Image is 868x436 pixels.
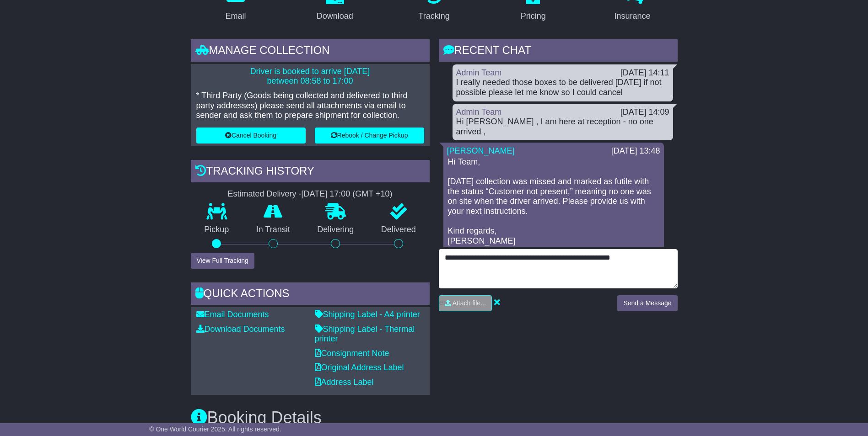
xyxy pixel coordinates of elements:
[620,68,669,78] div: [DATE] 14:11
[521,10,546,22] div: Pricing
[196,91,424,121] p: * Third Party (Goods being collected and delivered to third party addresses) please send all atta...
[315,324,415,344] a: Shipping Label - Thermal printer
[191,225,243,235] p: Pickup
[317,10,353,22] div: Download
[456,78,669,97] div: I really needed those boxes to be delivered [DATE] if not possible please let me know so I could ...
[456,107,502,117] a: Admin Team
[315,378,374,387] a: Address Label
[196,310,269,319] a: Email Documents
[456,117,669,137] div: Hi [PERSON_NAME] , I am here at reception - no one arrived ,
[302,189,393,199] div: [DATE] 17:00 (GMT +10)
[448,157,659,246] p: Hi Team, [DATE] collection was missed and marked as futile with the status “Customer not present,...
[191,409,678,427] h3: Booking Details
[191,39,430,64] div: Manage collection
[418,10,449,22] div: Tracking
[315,363,404,372] a: Original Address Label
[243,225,304,235] p: In Transit
[315,310,420,319] a: Shipping Label - A4 printer
[225,10,246,22] div: Email
[191,160,430,185] div: Tracking history
[149,425,281,433] span: © One World Courier 2025. All rights reserved.
[447,146,515,155] a: [PERSON_NAME]
[196,67,424,86] p: Driver is booked to arrive [DATE] between 08:58 to 17:00
[456,68,502,77] a: Admin Team
[191,282,430,307] div: Quick Actions
[196,128,306,144] button: Cancel Booking
[315,349,389,358] a: Consignment Note
[615,10,651,22] div: Insurance
[439,39,678,64] div: RECENT CHAT
[196,324,285,334] a: Download Documents
[367,225,430,235] p: Delivered
[191,253,254,269] button: View Full Tracking
[620,107,669,117] div: [DATE] 14:09
[617,295,677,311] button: Send a Message
[611,146,660,156] div: [DATE] 13:48
[304,225,368,235] p: Delivering
[191,189,430,199] div: Estimated Delivery -
[315,128,424,144] button: Rebook / Change Pickup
